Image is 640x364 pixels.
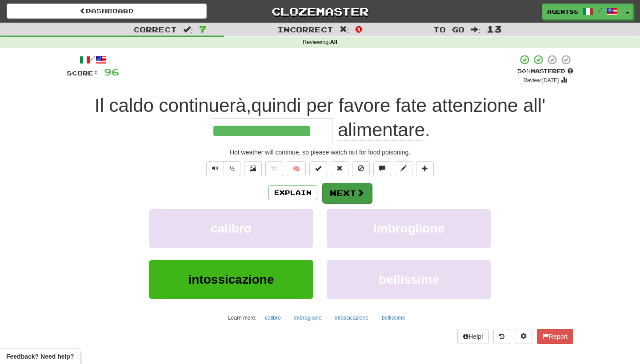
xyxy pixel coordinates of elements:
button: bellissime [327,260,491,299]
button: Show image (alt+x) [244,161,262,176]
button: Next [322,183,372,203]
button: Favorite sentence (alt+f) [265,161,283,176]
span: quindi [251,95,301,116]
span: / [598,7,602,13]
span: bellissime [379,273,439,286]
span: , [95,95,545,116]
button: Report [537,329,573,344]
small: Learn more: [228,315,256,321]
div: / [67,54,119,65]
span: : [471,26,480,33]
span: imbroglione [373,222,444,235]
span: alimentare [338,119,425,141]
span: intossicazione [188,273,274,286]
button: intossicazione [149,260,313,299]
span: Correct [133,25,177,34]
div: Hot weather will continue, so please watch out for food poisoning. [67,148,573,157]
span: 96 [104,66,119,77]
span: To go [433,25,464,34]
button: Reset to 0% Mastered (alt+r) [331,161,348,176]
span: Open feedback widget [6,352,74,361]
button: bellissime [377,311,410,324]
span: . [332,119,430,141]
span: Score: [67,69,99,77]
button: imbroglione [327,209,491,248]
span: caldo [109,95,153,116]
span: attenzione [432,95,518,116]
span: fate [396,95,427,116]
button: ½ [224,161,240,176]
button: Round history (alt+y) [493,329,510,344]
button: Discuss sentence (alt+u) [373,161,391,176]
div: Text-to-speech controls [204,161,240,176]
span: favore [339,95,391,116]
small: Review: [DATE] [524,77,559,83]
span: 7 [199,24,207,34]
button: Set this sentence to 100% Mastered (alt+m) [309,161,327,176]
span: 0 [355,24,363,34]
button: calibro [260,311,285,324]
span: : [183,26,193,33]
button: intossicazione [330,311,373,324]
a: Dashboard [7,4,207,19]
span: Agent86 [547,8,578,16]
button: Ignore sentence (alt+i) [352,161,370,176]
button: calibro [149,209,313,248]
button: 🧠 [287,161,306,176]
span: : [340,26,349,33]
button: imbroglione [289,311,327,324]
span: 13 [487,24,502,34]
span: continuerà [159,95,246,116]
span: calibro [211,222,252,235]
button: Add to collection (alt+a) [416,161,434,176]
button: Edit sentence (alt+d) [395,161,412,176]
a: Clozemaster [220,4,420,19]
strong: All [330,39,337,45]
span: per [306,95,333,116]
span: all' [523,95,545,116]
span: 50 % [517,67,531,75]
span: Incorrect [277,25,333,34]
span: Il [95,95,104,116]
button: Explain [268,185,317,200]
button: Play sentence audio (ctl+space) [206,161,224,176]
div: Mastered [517,67,573,75]
button: Help! [457,329,489,344]
a: Agent86 / [542,4,622,20]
